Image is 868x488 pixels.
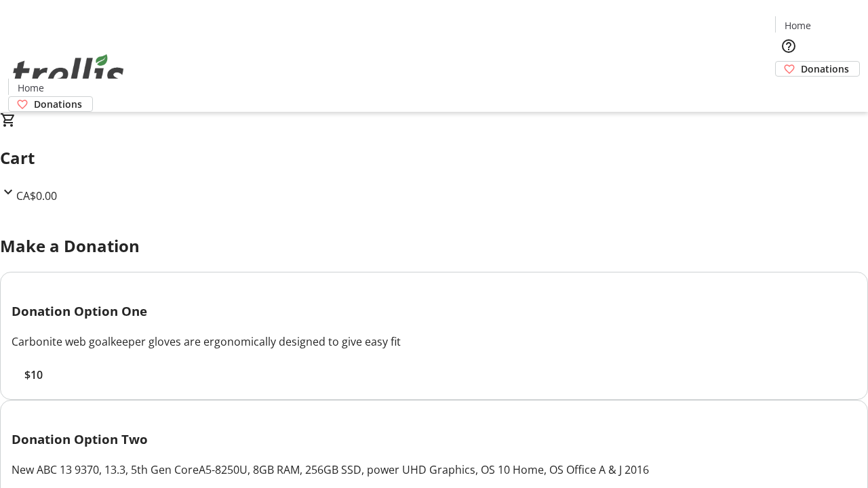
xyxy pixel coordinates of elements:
span: $10 [24,367,43,383]
img: Orient E2E Organization CMEONMH8dm's Logo [8,39,129,107]
button: Help [775,33,802,60]
div: New ABC 13 9370, 13.3, 5th Gen CoreA5-8250U, 8GB RAM, 256GB SSD, power UHD Graphics, OS 10 Home, ... [12,462,856,478]
span: Home [18,81,44,95]
a: Donations [8,96,93,112]
span: CA$0.00 [16,188,57,203]
button: Cart [775,77,802,104]
div: Carbonite web goalkeeper gloves are ergonomically designed to give easy fit [12,333,856,350]
button: $10 [12,367,55,383]
span: Donations [801,62,849,76]
a: Home [776,18,819,33]
a: Donations [775,61,860,77]
span: Home [785,18,811,33]
span: Donations [34,97,82,111]
h3: Donation Option Two [12,430,856,449]
h3: Donation Option One [12,302,856,321]
a: Home [9,81,52,95]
